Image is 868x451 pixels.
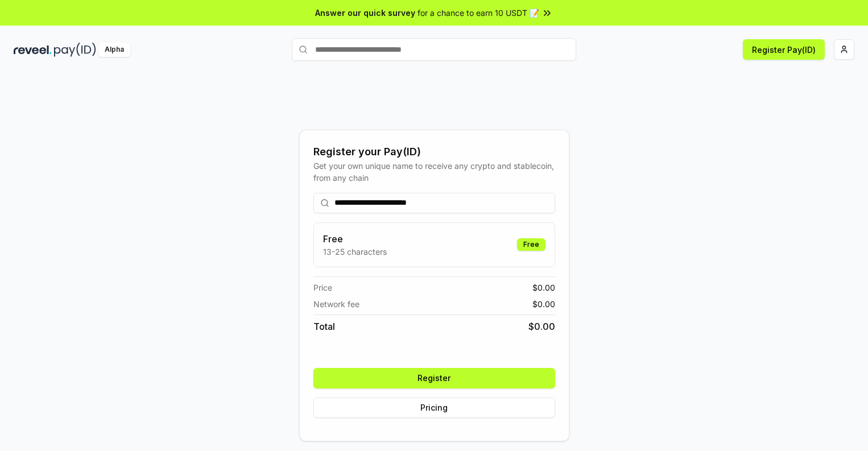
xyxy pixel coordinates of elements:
[14,43,52,57] img: reveel_dark
[418,7,539,19] span: for a chance to earn 10 USDT 📝
[315,7,415,19] span: Answer our quick survey
[313,398,555,418] button: Pricing
[313,368,555,388] button: Register
[532,282,555,293] span: $ 0.00
[313,144,555,160] div: Register your Pay(ID)
[323,232,387,246] h3: Free
[313,282,332,293] span: Price
[517,238,545,251] div: Free
[743,39,825,60] button: Register Pay(ID)
[54,43,96,57] img: pay_id
[313,160,555,184] div: Get your own unique name to receive any crypto and stablecoin, from any chain
[528,320,555,333] span: $ 0.00
[313,298,359,310] span: Network fee
[323,246,387,258] p: 13-25 characters
[313,320,335,333] span: Total
[98,43,130,57] div: Alpha
[532,298,555,310] span: $ 0.00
